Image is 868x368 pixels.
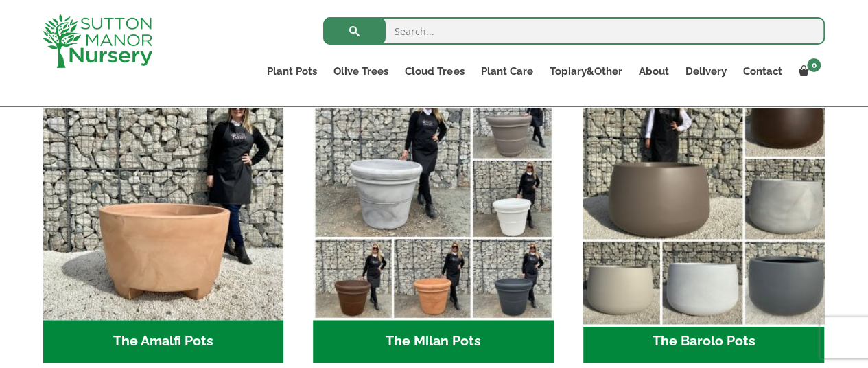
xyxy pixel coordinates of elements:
[472,62,541,81] a: Plant Care
[313,80,554,321] img: The Milan Pots
[790,62,825,81] a: 0
[43,14,152,68] img: logo
[577,73,830,326] img: The Barolo Pots
[677,62,734,81] a: Delivery
[313,80,554,363] a: Visit product category The Milan Pots
[43,320,284,363] h2: The Amalfi Pots
[583,80,824,363] a: Visit product category The Barolo Pots
[807,58,821,72] span: 0
[313,320,554,363] h2: The Milan Pots
[259,62,325,81] a: Plant Pots
[323,17,825,45] input: Search...
[630,62,677,81] a: About
[43,80,284,363] a: Visit product category The Amalfi Pots
[325,62,397,81] a: Olive Trees
[541,62,630,81] a: Topiary&Other
[583,320,824,363] h2: The Barolo Pots
[734,62,790,81] a: Contact
[397,62,472,81] a: Cloud Trees
[43,80,284,321] img: The Amalfi Pots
